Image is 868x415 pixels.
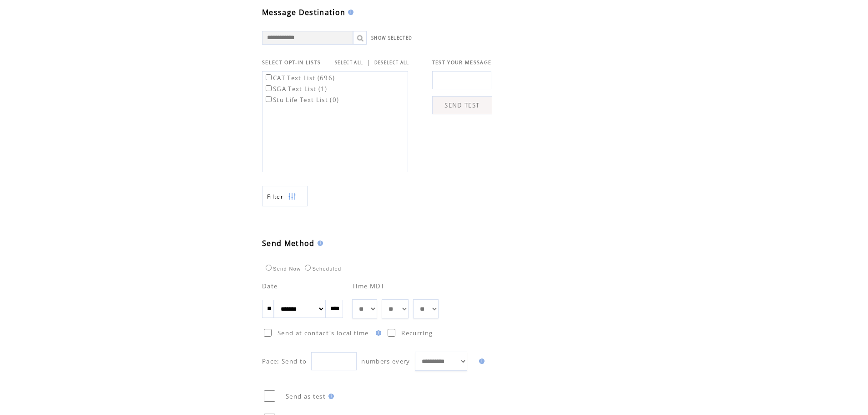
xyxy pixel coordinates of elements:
[264,74,335,82] label: CAT Text List (696)
[263,266,301,272] label: Send Now
[288,186,296,207] img: filters.png
[335,60,363,66] a: SELECT ALL
[373,330,381,336] img: help.gif
[326,394,334,399] img: help.gif
[305,265,311,271] input: Scheduled
[266,74,272,80] input: CAT Text List (696)
[266,265,272,271] input: Send Now
[286,392,326,400] span: Send as test
[315,241,323,246] img: help.gif
[264,96,339,104] label: Stu Life Text List (0)
[266,85,272,91] input: SGA Text List (1)
[262,357,307,365] span: Pace: Send to
[278,329,368,337] span: Send at contact`s local time
[303,266,341,272] label: Scheduled
[345,10,353,15] img: help.gif
[476,359,484,364] img: help.gif
[374,60,409,66] a: DESELECT ALL
[432,96,492,114] a: SEND TEST
[401,329,433,337] span: Recurring
[352,282,385,290] span: Time MDT
[262,238,315,248] span: Send Method
[432,59,492,66] span: TEST YOUR MESSAGE
[262,186,308,206] a: Filter
[262,282,278,290] span: Date
[264,85,328,93] label: SGA Text List (1)
[267,193,283,200] span: Show filters
[262,7,345,17] span: Message Destination
[262,59,321,66] span: SELECT OPT-IN LISTS
[361,357,410,365] span: numbers every
[266,96,272,102] input: Stu Life Text List (0)
[367,58,370,67] span: |
[371,35,412,41] a: SHOW SELECTED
